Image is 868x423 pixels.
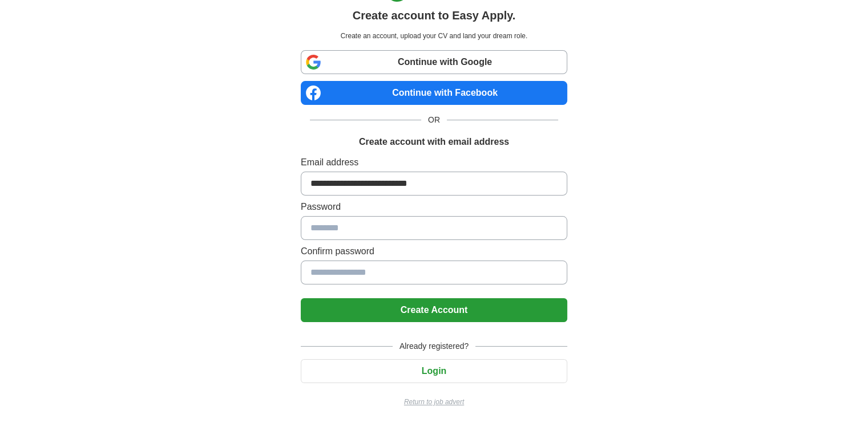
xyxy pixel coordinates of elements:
h1: Create account with email address [359,135,509,149]
label: Confirm password [301,245,567,258]
h1: Create account to Easy Apply. [353,7,516,24]
a: Continue with Google [301,50,567,74]
a: Return to job advert [301,397,567,407]
a: Login [301,366,567,376]
span: Already registered? [393,340,475,352]
label: Email address [301,156,567,169]
p: Create an account, upload your CV and land your dream role. [303,31,565,41]
button: Create Account [301,298,567,322]
span: OR [421,114,447,126]
label: Password [301,200,567,214]
button: Login [301,359,567,383]
a: Continue with Facebook [301,81,567,105]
